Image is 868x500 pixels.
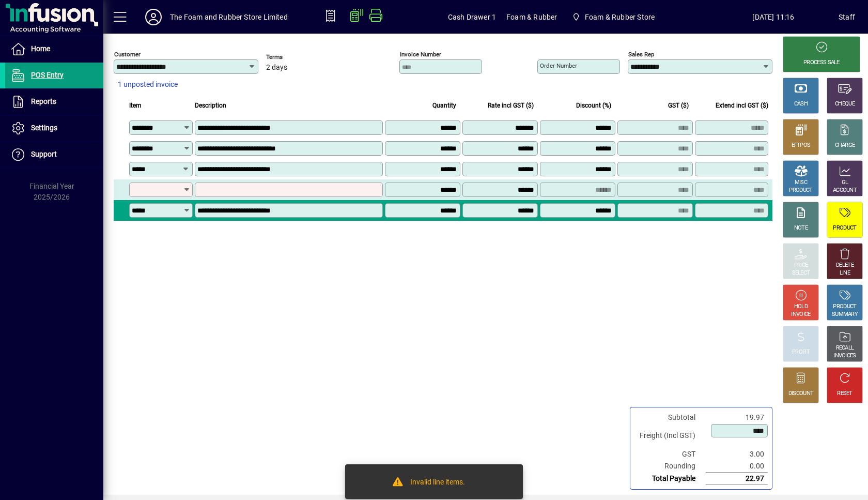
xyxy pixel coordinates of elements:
[832,311,858,319] div: SUMMARY
[836,344,854,352] div: RECALL
[794,303,808,311] div: HOLD
[837,390,853,398] div: RESET
[31,124,57,132] span: Settings
[170,9,288,25] div: The Foam and Rubber Store Limited
[114,51,141,58] mat-label: Customer
[410,477,465,489] div: Invalid line items.
[788,390,813,398] div: DISCOUNT
[791,311,810,319] div: INVOICE
[634,460,706,473] td: Rounding
[400,51,441,58] mat-label: Invoice number
[31,71,64,79] span: POS Entry
[5,89,103,115] a: Reports
[5,115,103,141] a: Settings
[706,448,768,460] td: 3.00
[794,262,808,269] div: PRICE
[31,44,50,53] span: Home
[835,142,855,149] div: CHARGE
[833,352,856,360] div: INVOICES
[706,460,768,473] td: 0.00
[488,100,534,111] span: Rate incl GST ($)
[792,142,811,149] div: EFTPOS
[5,36,103,62] a: Home
[506,9,557,25] span: Foam & Rubber
[634,448,706,460] td: GST
[833,187,857,194] div: ACCOUNT
[129,100,142,111] span: Item
[576,100,611,111] span: Discount (%)
[585,9,655,25] span: Foam & Rubber Store
[840,269,850,277] div: LINE
[794,100,808,108] div: CASH
[567,8,659,26] span: Foam & Rubber Store
[792,269,810,277] div: SELECT
[795,179,807,187] div: MISC
[706,412,768,423] td: 19.97
[833,224,856,232] div: PRODUCT
[448,9,496,25] span: Cash Drawer 1
[833,303,856,311] div: PRODUCT
[668,100,689,111] span: GST ($)
[31,150,57,158] span: Support
[266,64,287,72] span: 2 days
[634,412,706,423] td: Subtotal
[628,51,654,58] mat-label: Sales rep
[5,142,103,168] a: Support
[792,349,810,356] div: PROFIT
[118,79,178,90] span: 1 unposted invoice
[835,100,855,108] div: CHEQUE
[716,100,768,111] span: Extend incl GST ($)
[137,8,170,26] button: Profile
[634,423,706,448] td: Freight (Incl GST)
[432,100,456,111] span: Quantity
[195,100,226,111] span: Description
[114,75,182,94] button: 1 unposted invoice
[706,473,768,485] td: 22.97
[839,9,855,25] div: Staff
[634,473,706,485] td: Total Payable
[31,97,56,105] span: Reports
[708,9,839,25] span: [DATE] 11:16
[842,179,848,187] div: GL
[803,59,840,67] div: PROCESS SALE
[540,62,577,69] mat-label: Order number
[266,54,328,60] span: Terms
[794,224,808,232] div: NOTE
[789,187,812,194] div: PRODUCT
[836,262,854,269] div: DELETE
